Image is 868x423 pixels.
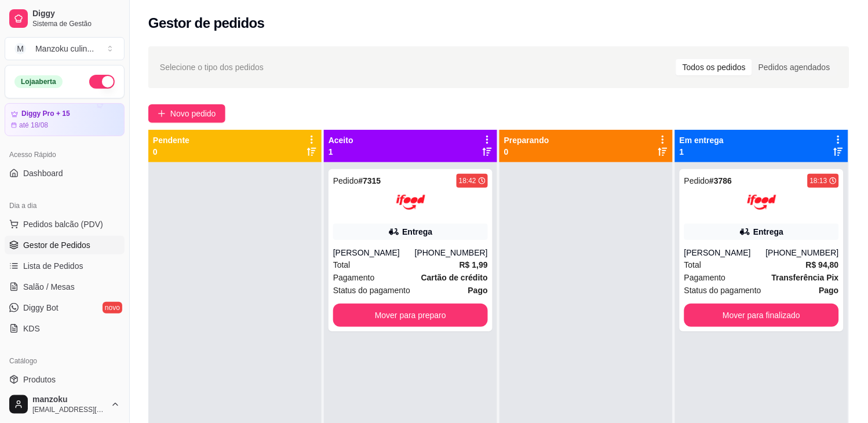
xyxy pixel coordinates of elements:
[5,370,125,389] a: Produtos
[333,258,351,271] span: Total
[153,146,189,158] p: 0
[153,134,189,146] p: Pendente
[5,196,125,215] div: Dia a dia
[684,271,726,284] span: Pagamento
[684,247,766,258] div: [PERSON_NAME]
[23,323,40,334] span: KDS
[333,271,375,284] span: Pagamento
[21,110,70,118] article: Diggy Pro + 15
[32,19,120,28] span: Sistema de Gestão
[459,260,488,269] strong: R$ 1,99
[396,188,425,217] img: ifood
[752,59,837,75] div: Pedidos agendados
[5,5,125,32] a: DiggySistema de Gestão
[329,146,353,158] p: 1
[772,273,839,282] strong: Transferência Pix
[504,134,549,146] p: Preparando
[676,59,752,75] div: Todos os pedidos
[5,236,125,254] a: Gestor de Pedidos
[421,273,488,282] strong: Cartão de crédito
[415,247,488,258] div: [PHONE_NUMBER]
[5,164,125,183] a: Dashboard
[160,61,264,74] span: Selecione o tipo dos pedidos
[359,176,381,185] strong: # 7315
[23,260,83,272] span: Lista de Pedidos
[766,247,839,258] div: [PHONE_NUMBER]
[5,215,125,234] button: Pedidos balcão (PDV)
[158,110,166,118] span: plus
[333,304,488,327] button: Mover para preparo
[148,104,225,123] button: Novo pedido
[19,121,48,130] article: até 18/08
[5,391,125,418] button: manzoku[EMAIL_ADDRESS][DOMAIN_NAME]
[806,260,839,269] strong: R$ 94,80
[710,176,732,185] strong: # 3786
[680,146,724,158] p: 1
[5,37,125,60] button: Select a team
[329,134,353,146] p: Aceito
[333,284,410,297] span: Status do pagamento
[5,257,125,275] a: Lista de Pedidos
[89,75,115,89] button: Alterar Status
[468,286,488,295] strong: Pago
[684,304,839,327] button: Mover para finalizado
[35,43,94,54] div: Manzoku culin ...
[170,107,216,120] span: Novo pedido
[810,176,827,185] div: 18:13
[32,9,120,19] span: Diggy
[504,146,549,158] p: 0
[23,239,90,251] span: Gestor de Pedidos
[5,278,125,296] a: Salão / Mesas
[5,298,125,317] a: Diggy Botnovo
[684,176,710,185] span: Pedido
[23,167,63,179] span: Dashboard
[684,258,702,271] span: Total
[753,226,783,238] div: Entrega
[23,302,59,313] span: Diggy Bot
[32,395,106,405] span: manzoku
[684,284,761,297] span: Status do pagamento
[459,176,476,185] div: 18:42
[5,145,125,164] div: Acesso Rápido
[333,176,359,185] span: Pedido
[680,134,724,146] p: Em entrega
[148,14,265,32] h2: Gestor de pedidos
[819,286,839,295] strong: Pago
[14,43,26,54] span: M
[23,218,103,230] span: Pedidos balcão (PDV)
[32,405,106,414] span: [EMAIL_ADDRESS][DOMAIN_NAME]
[5,352,125,370] div: Catálogo
[23,374,56,385] span: Produtos
[333,247,415,258] div: [PERSON_NAME]
[402,226,432,238] div: Entrega
[5,103,125,136] a: Diggy Pro + 15até 18/08
[23,281,75,293] span: Salão / Mesas
[14,75,63,88] div: Loja aberta
[5,319,125,338] a: KDS
[747,188,776,217] img: ifood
